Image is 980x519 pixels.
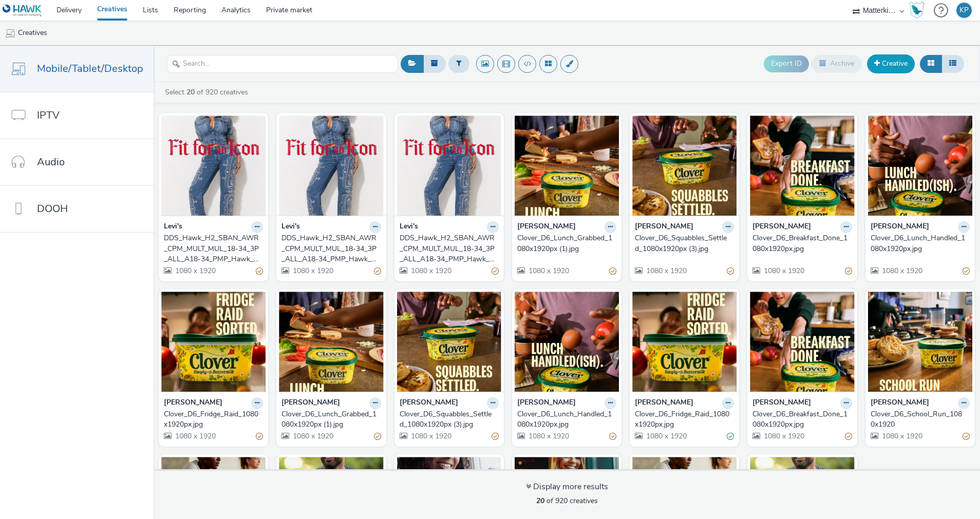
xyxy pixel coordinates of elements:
strong: [PERSON_NAME] [635,397,693,409]
strong: 20 [186,87,195,97]
div: Clover_D6_Lunch_Grabbed_1080x1920px (1).jpg [517,233,612,254]
img: Clover_D6_Lunch_Handled_1080x1920px.jpg visual [868,116,972,216]
a: Creative [867,54,915,73]
strong: [PERSON_NAME] [752,221,811,233]
div: Partially valid [963,431,970,441]
div: DDS_Hawk_H2_SBAN_AWR_CPM_MULT_MUL_18-34_3P_ALL_A18-34_PMP_Hawk_CPM_SSD_1x1_NA_NA_Hawk_PrOOH [164,233,259,264]
strong: [PERSON_NAME] [635,221,693,233]
div: Display more results [526,481,608,493]
div: Partially valid [492,431,499,441]
span: of 920 creatives [536,496,598,506]
a: DDS_Hawk_H2_SBAN_AWR_CPM_MULT_MUL_18-34_3P_ALL_A18-34_PMP_Hawk_CPM_SSD_1x1_NA_NA_Hawk_PrOOH [164,233,263,264]
a: Select of 920 creatives [164,87,252,97]
strong: Levi's [164,221,182,233]
span: 1080 x 1920 [645,431,687,441]
div: Clover_D6_Fridge_Raid_1080x1920px.jpg [635,409,730,430]
div: Partially valid [374,431,381,441]
img: Clover_D6_Breakfast_Done_1080x1920px.jpg visual [750,116,854,216]
div: DDS_Hawk_H2_SBAN_AWR_CPM_MULT_MUL_18-34_3P_ALL_A18-34_PMP_Hawk_CPM_SSD_1x1_NA_NA_Hawk_PrOOH [400,233,495,264]
div: Partially valid [609,431,616,441]
strong: Levi's [281,221,300,233]
img: undefined Logo [3,4,42,17]
div: Partially valid [845,265,852,276]
span: IPTV [37,108,60,123]
img: DDS_Hawk_H2_SBAN_AWR_CPM_MULT_MUL_18-34_3P_ALL_A18-34_PMP_Hawk_CPM_SSD_1x1_NA_NA_Hawk_PrOOH visual [279,116,383,216]
strong: [PERSON_NAME] [517,397,576,409]
div: Clover_D6_Breakfast_Done_1080x1920px.jpg [752,233,847,254]
div: Clover_D6_School_Run_1080x1920 [871,409,966,430]
span: 1080 x 1920 [763,266,804,276]
img: Clover_D6_Squabbles_Settled_1080x1920px (3).jpg visual [397,292,501,392]
strong: [PERSON_NAME] [400,397,458,409]
img: Hawk Academy [909,2,925,18]
div: Clover_D6_Breakfast_Done_1080x1920px.jpg [752,409,847,430]
div: Partially valid [492,265,499,276]
strong: [PERSON_NAME] [871,221,929,233]
div: Clover_D6_Lunch_Handled_1080x1920px.jpg [871,233,966,254]
span: 1080 x 1920 [410,431,451,441]
img: Clover_D6_Breakfast_Done_1080x1920px.jpg visual [750,292,854,392]
img: Clover_D6_Squabbles_Settled_1080x1920px (3).jpg visual [632,116,737,216]
span: 1080 x 1920 [527,431,569,441]
span: 1080 x 1920 [645,266,687,276]
div: Partially valid [374,265,381,276]
a: Clover_D6_Squabbles_Settled_1080x1920px (3).jpg [400,409,499,430]
span: 1080 x 1920 [527,266,569,276]
a: Clover_D6_Breakfast_Done_1080x1920px.jpg [752,233,852,254]
button: Table [941,55,964,72]
button: Export ID [764,55,809,72]
button: Archive [812,55,862,72]
img: Clover_D6_Lunch_Grabbed_1080x1920px (1).jpg visual [515,116,619,216]
div: Partially valid [963,265,970,276]
span: 1080 x 1920 [410,266,451,276]
span: 1080 x 1920 [292,431,333,441]
a: DDS_Hawk_H2_SBAN_AWR_CPM_MULT_MUL_18-34_3P_ALL_A18-34_PMP_Hawk_CPM_SSD_1x1_NA_NA_Hawk_PrOOH [281,233,381,264]
img: mobile [5,28,15,39]
div: Clover_D6_Fridge_Raid_1080x1920px.jpg [164,409,259,430]
a: Clover_D6_Lunch_Handled_1080x1920px.jpg [871,233,970,254]
strong: [PERSON_NAME] [871,397,929,409]
div: Partially valid [845,431,852,441]
span: 1080 x 1920 [174,266,216,276]
span: 1080 x 1920 [763,431,804,441]
img: Clover_D6_Fridge_Raid_1080x1920px.jpg visual [161,292,266,392]
span: Mobile/Tablet/Desktop [37,61,143,76]
img: Clover_D6_Lunch_Grabbed_1080x1920px (1).jpg visual [279,292,383,392]
div: Valid [727,431,734,441]
span: Audio [37,155,65,169]
strong: [PERSON_NAME] [164,397,222,409]
input: Search... [167,55,398,73]
img: DDS_Hawk_H2_SBAN_AWR_CPM_MULT_MUL_18-34_3P_ALL_A18-34_PMP_Hawk_CPM_SSD_1x1_NA_NA_Hawk_PrOOH visual [397,116,501,216]
div: Clover_D6_Lunch_Handled_1080x1920px.jpg [517,409,612,430]
div: Partially valid [256,265,263,276]
div: KP [959,3,969,18]
a: Clover_D6_Lunch_Grabbed_1080x1920px (1).jpg [281,409,381,430]
div: Partially valid [727,265,734,276]
img: Clover_D6_Fridge_Raid_1080x1920px.jpg visual [632,292,737,392]
a: Clover_D6_Fridge_Raid_1080x1920px.jpg [164,409,263,430]
div: Clover_D6_Lunch_Grabbed_1080x1920px (1).jpg [281,409,376,430]
span: 1080 x 1920 [881,431,922,441]
strong: Levi's [400,221,418,233]
a: Clover_D6_Breakfast_Done_1080x1920px.jpg [752,409,852,430]
div: DDS_Hawk_H2_SBAN_AWR_CPM_MULT_MUL_18-34_3P_ALL_A18-34_PMP_Hawk_CPM_SSD_1x1_NA_NA_Hawk_PrOOH [281,233,376,264]
img: DDS_Hawk_H2_SBAN_AWR_CPM_MULT_MUL_18-34_3P_ALL_A18-34_PMP_Hawk_CPM_SSD_1x1_NA_NA_Hawk_PrOOH visual [161,116,266,216]
strong: 20 [536,496,544,506]
img: Clover_D6_School_Run_1080x1920 visual [868,292,972,392]
span: 1080 x 1920 [881,266,922,276]
span: 1080 x 1920 [174,431,216,441]
a: Clover_D6_Fridge_Raid_1080x1920px.jpg [635,409,734,430]
div: Partially valid [256,431,263,441]
a: DDS_Hawk_H2_SBAN_AWR_CPM_MULT_MUL_18-34_3P_ALL_A18-34_PMP_Hawk_CPM_SSD_1x1_NA_NA_Hawk_PrOOH [400,233,499,264]
a: Clover_D6_Lunch_Grabbed_1080x1920px (1).jpg [517,233,616,254]
a: Clover_D6_Squabbles_Settled_1080x1920px (3).jpg [635,233,734,254]
a: Clover_D6_School_Run_1080x1920 [871,409,970,430]
a: Clover_D6_Lunch_Handled_1080x1920px.jpg [517,409,616,430]
div: Clover_D6_Squabbles_Settled_1080x1920px (3).jpg [635,233,730,254]
strong: [PERSON_NAME] [517,221,576,233]
div: Partially valid [609,265,616,276]
span: 1080 x 1920 [292,266,333,276]
img: Clover_D6_Lunch_Handled_1080x1920px.jpg visual [515,292,619,392]
strong: [PERSON_NAME] [752,397,811,409]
